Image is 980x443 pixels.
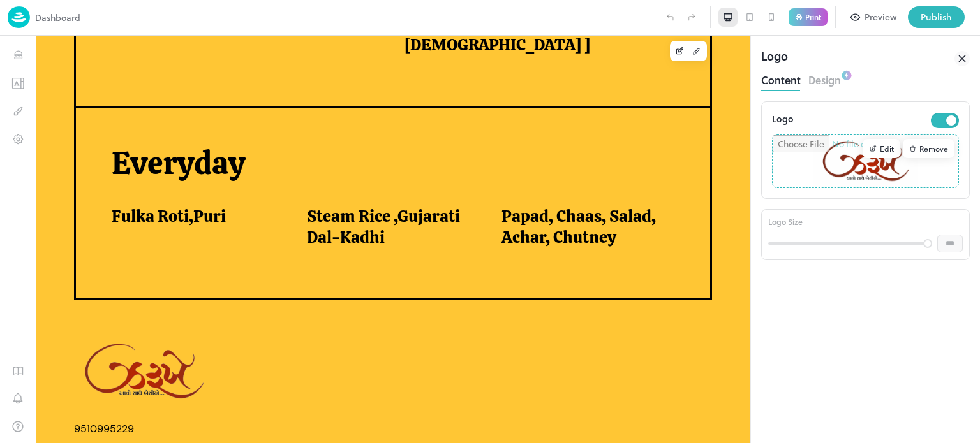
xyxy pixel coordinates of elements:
[271,170,435,212] span: Steam Rice ,Gujarati Dal-Kadhi
[772,112,794,128] p: Logo
[761,70,801,87] button: Content
[38,295,182,379] img: 17176603790935aougypbbjw.PNG%3Ft%3D1717660372586
[653,7,669,24] button: Design
[843,6,904,28] button: Preview
[761,47,788,70] div: Logo
[908,6,965,28] button: Publish
[76,108,646,147] p: Everyday
[35,11,80,24] p: Dashboard
[636,7,653,24] button: Edit
[659,6,681,28] label: Undo (Ctrl + Z)
[921,10,952,24] div: Publish
[805,13,821,21] p: Print
[681,6,702,28] label: Redo (Ctrl + Y)
[76,170,190,191] span: Fulka Roti,Puri
[768,216,803,228] p: Logo Size
[466,170,630,212] span: Papad, Chaas, Salad, Achar, Chutney
[865,10,896,24] div: Preview
[863,139,900,158] div: Edit
[903,139,954,158] div: Remove
[808,70,841,87] button: Design
[8,6,30,28] img: logo-86c26b7e.jpg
